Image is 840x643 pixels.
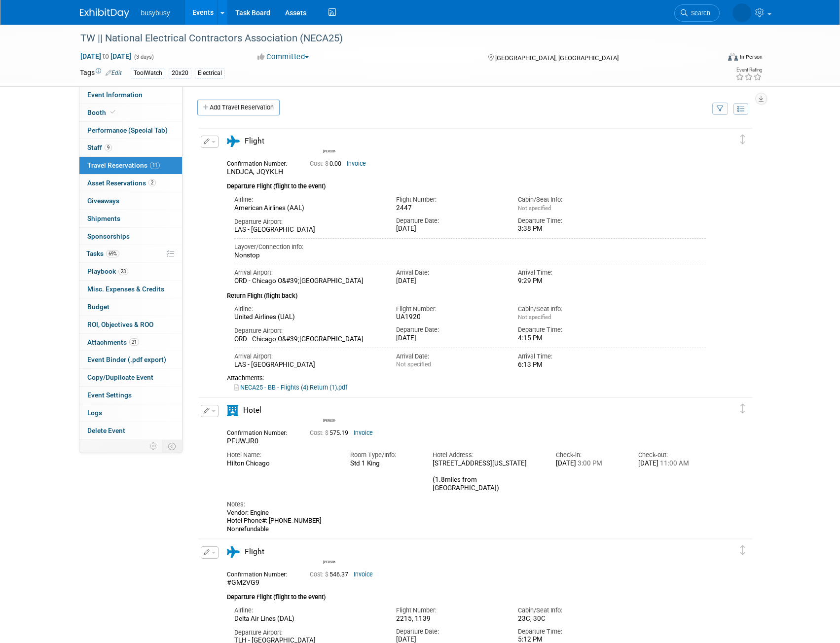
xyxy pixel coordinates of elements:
div: [DATE] [396,225,503,233]
div: 4:15 PM [518,334,625,343]
a: Sponsorships [79,228,182,245]
div: Arrival Date: [396,268,503,277]
a: Event Settings [79,387,182,404]
div: Bret Barben [323,148,335,153]
div: 23C, 30C [518,615,625,623]
a: Logs [79,404,182,422]
img: Amanda Price [323,545,337,559]
span: Travel Reservations [87,161,160,169]
div: Hotel Name: [227,451,335,460]
span: Performance (Special Tab) [87,126,168,134]
span: Not specified [518,205,551,212]
div: Nonstop [234,251,706,260]
span: Hotel [243,406,261,415]
div: [DATE] [396,334,503,343]
div: Amanda Price [321,403,338,423]
i: Filter by Traveler [717,106,724,112]
a: Tasks69% [79,245,182,262]
span: Staff [87,143,112,151]
a: Budget [79,298,182,316]
div: Departure Date: [396,325,503,334]
div: Arrival Date: [396,352,503,361]
div: Departure Date: [396,627,503,636]
img: Format-Inperson.png [728,53,738,61]
a: Performance (Special Tab) [79,122,182,139]
a: Event Information [79,86,182,104]
span: (3 days) [133,54,154,60]
span: 575.19 [310,429,352,436]
span: 9 [105,144,112,151]
span: Sponsorships [87,232,130,240]
span: [GEOGRAPHIC_DATA], [GEOGRAPHIC_DATA] [495,54,619,62]
i: Click and drag to move item [740,135,745,144]
div: Std 1 King [350,460,418,467]
span: 2 [148,179,156,186]
a: Event Binder (.pdf export) [79,351,182,368]
div: American Airlines (AAL) [234,204,382,213]
span: [DATE] [DATE] [80,52,132,61]
div: Airline: [234,606,382,615]
span: Asset Reservations [87,179,156,187]
a: Add Travel Reservation [197,100,280,115]
span: PFUWJR0 [227,437,258,445]
span: 0.00 [310,160,345,167]
div: 2215, 1139 [396,615,503,623]
div: 9:29 PM [518,277,625,286]
div: 20x20 [169,68,191,78]
span: Misc. Expenses & Credits [87,285,164,293]
div: Departure Airport: [234,217,382,226]
span: Delete Event [87,427,125,434]
div: ORD - Chicago O&#39;[GEOGRAPHIC_DATA] [234,277,382,286]
img: Bret Barben [323,134,337,148]
div: Departure Time: [518,325,625,334]
button: Committed [254,52,313,62]
div: Arrival Time: [518,268,625,277]
span: Cost: $ [310,429,329,436]
img: Amanda Price [323,403,337,417]
span: LNDJCA, JQYKLH [227,168,283,176]
div: Flight Number: [396,606,503,615]
div: Vendor: Engine Hotel Phone#: [PHONE_NUMBER] Nonrefundable [227,509,706,533]
a: Search [674,4,720,22]
div: Amanda Price [323,417,335,423]
i: Booth reservation complete [110,109,115,115]
span: Cost: $ [310,571,329,578]
div: Departure Flight (flight to the event) [227,177,706,191]
span: Logs [87,409,102,417]
div: Amanda Price [323,559,335,564]
span: 11:00 AM [658,460,689,467]
a: Delete Event [79,422,182,439]
a: Edit [106,70,122,76]
div: Confirmation Number: [227,157,295,168]
span: Shipments [87,214,120,222]
div: Room Type/Info: [350,451,418,460]
div: Departure Date: [396,216,503,225]
div: [STREET_ADDRESS][US_STATE] (1.8miles from [GEOGRAPHIC_DATA]) [433,460,541,493]
span: Not specified [518,314,551,321]
span: Booth [87,108,117,116]
i: Click and drag to move item [740,404,745,414]
div: Departure Flight (flight to the event) [227,587,706,602]
div: Hotel Address: [433,451,541,460]
span: 23 [118,268,128,275]
div: [DATE] [396,277,503,286]
div: 6:13 PM [518,361,625,369]
div: Cabin/Seat Info: [518,606,625,615]
div: Check-out: [638,451,706,460]
span: ROI, Objectives & ROO [87,321,153,328]
a: Invoice [354,429,373,436]
a: Giveaways [79,192,182,210]
a: Attachments21 [79,334,182,351]
span: 11 [150,162,160,169]
span: Budget [87,303,110,311]
span: Tasks [86,250,119,257]
div: Arrival Airport: [234,352,382,361]
div: 3:38 PM [518,225,625,233]
a: Staff9 [79,139,182,156]
a: Invoice [354,571,373,578]
span: 21 [129,338,139,346]
div: Departure Airport: [234,326,382,335]
div: ToolWatch [131,68,165,78]
span: Attachments [87,338,139,346]
div: LAS - [GEOGRAPHIC_DATA] [234,226,382,234]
